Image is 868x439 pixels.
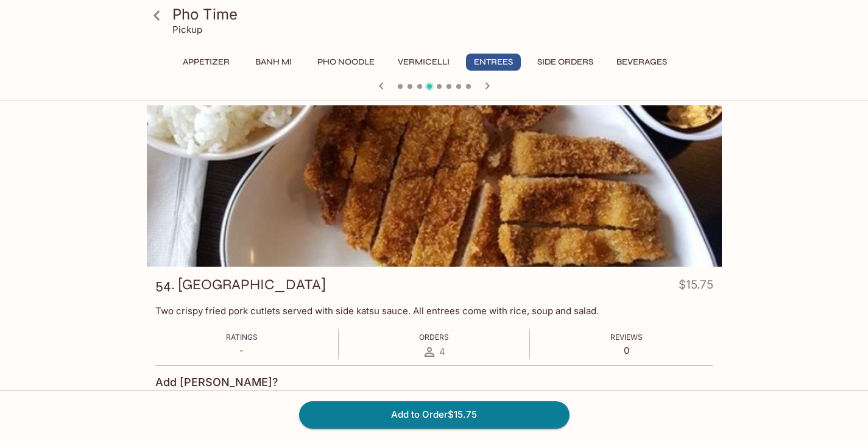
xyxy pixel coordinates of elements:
[610,345,643,356] p: 0
[172,5,717,24] h3: Pho Time
[155,305,713,317] p: Two crispy fried pork cutlets served with side katsu sauce. All entrees come with rice, soup and ...
[226,345,258,356] p: -
[610,332,643,342] span: Reviews
[246,54,301,71] button: Banh Mi
[155,376,278,389] h4: Add [PERSON_NAME]?
[172,24,202,35] p: Pickup
[155,275,326,294] h3: 54. [GEOGRAPHIC_DATA]
[610,54,674,71] button: Beverages
[531,54,600,71] button: Side Orders
[391,54,456,71] button: Vermicelli
[226,332,258,342] span: Ratings
[679,275,713,299] h4: $15.75
[419,332,449,342] span: Orders
[147,105,722,267] div: 54. Tonkatsu
[176,54,236,71] button: Appetizer
[466,54,521,71] button: Entrees
[299,401,570,428] button: Add to Order$15.75
[439,346,445,357] span: 4
[311,54,381,71] button: Pho Noodle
